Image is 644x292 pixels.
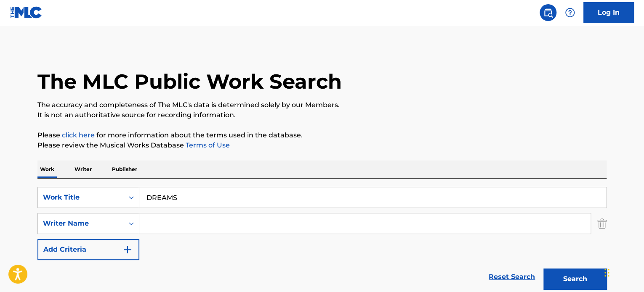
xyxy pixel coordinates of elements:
[37,69,342,94] h1: The MLC Public Work Search
[37,239,139,260] button: Add Criteria
[122,245,133,255] img: 9d2ae6d4665cec9f34b9.svg
[540,4,556,21] a: Public Search
[72,160,94,178] p: Writer
[184,141,230,149] a: Terms of Use
[37,130,607,140] p: Please for more information about the terms used in the database.
[43,192,119,203] div: Work Title
[562,4,578,21] div: Help
[37,160,57,178] p: Work
[597,213,607,234] img: Delete Criterion
[602,252,644,292] iframe: Chat Widget
[37,100,607,110] p: The accuracy and completeness of The MLC's data is determined solely by our Members.
[565,8,575,18] img: help
[543,8,553,18] img: search
[37,140,607,150] p: Please review the Musical Works Database
[43,218,119,229] div: Writer Name
[62,131,95,139] a: click here
[10,6,43,18] img: MLC Logo
[37,110,607,120] p: It is not an authoritative source for recording information.
[543,268,607,289] button: Search
[583,2,634,23] a: Log In
[604,260,609,285] div: Drag
[109,160,140,178] p: Publisher
[484,268,539,286] a: Reset Search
